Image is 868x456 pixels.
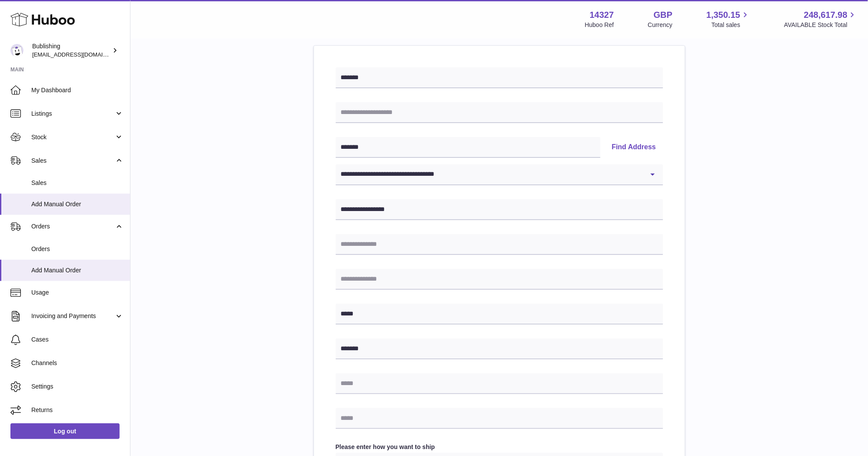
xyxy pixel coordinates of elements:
div: Bublishing [32,42,110,59]
span: 1,350.15 [707,9,741,21]
div: Huboo Ref [585,21,614,29]
span: Usage [31,288,124,297]
span: Listings [31,110,114,118]
span: Add Manual Order [31,266,124,275]
span: Channels [31,359,124,367]
span: Cases [31,335,124,344]
strong: 14327 [590,9,614,21]
span: Stock [31,133,114,141]
span: Orders [31,222,114,231]
span: 248,617.98 [804,9,848,21]
span: Invoicing and Payments [31,312,114,320]
a: Log out [10,423,120,439]
a: 1,350.15 Total sales [707,9,751,29]
span: Sales [31,157,114,165]
img: maricar@bublishing.com [10,44,23,57]
span: AVAILABLE Stock Total [784,21,858,29]
a: 248,617.98 AVAILABLE Stock Total [784,9,858,29]
strong: GBP [654,9,672,21]
span: Sales [31,179,124,187]
span: Orders [31,245,124,253]
span: Total sales [711,21,750,29]
span: Settings [31,382,124,391]
span: Returns [31,406,124,414]
button: Find Address [605,137,663,158]
div: Currency [648,21,673,29]
span: My Dashboard [31,86,124,94]
span: Add Manual Order [31,200,124,208]
span: [EMAIL_ADDRESS][DOMAIN_NAME] [32,51,128,58]
label: Please enter how you want to ship [336,443,663,451]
